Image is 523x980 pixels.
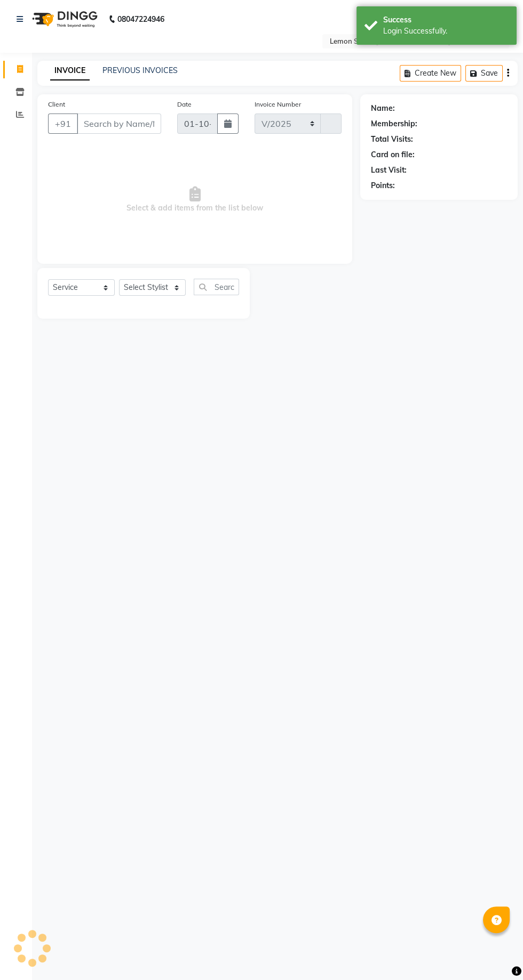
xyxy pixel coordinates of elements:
[383,26,509,37] div: Login Successfully.
[371,118,417,129] div: Membership:
[255,100,301,109] label: Invoice Number
[50,61,90,80] a: INVOICE
[48,114,78,134] button: +91
[371,180,395,191] div: Points:
[117,4,164,34] b: 08047224946
[465,65,503,82] button: Save
[48,147,342,253] span: Select & add items from the list below
[27,4,100,34] img: logo
[194,279,239,295] input: Search or Scan
[371,165,407,176] div: Last Visit:
[177,100,192,109] label: Date
[383,14,509,26] div: Success
[400,65,461,82] button: Create New
[371,103,395,114] div: Name:
[48,100,65,109] label: Client
[77,114,161,134] input: Search by Name/Mobile/Email/Code
[102,66,178,75] a: PREVIOUS INVOICES
[371,149,415,160] div: Card on file:
[371,134,413,145] div: Total Visits:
